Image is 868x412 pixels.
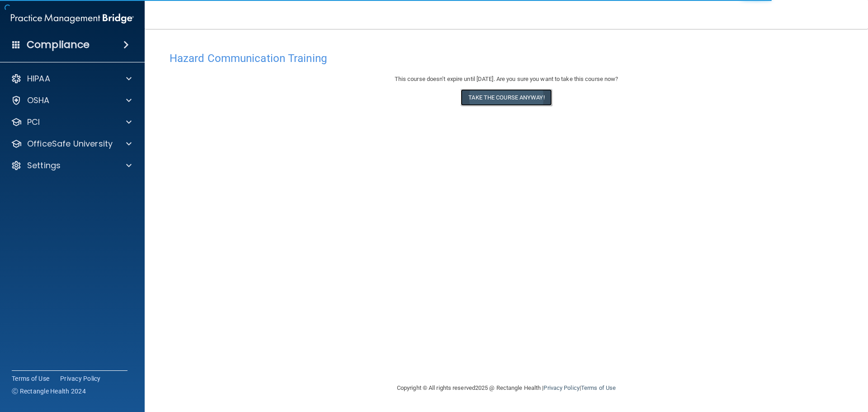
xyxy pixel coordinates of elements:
[27,138,113,149] p: OfficeSafe University
[11,138,132,149] a: OfficeSafe University
[60,374,101,383] a: Privacy Policy
[11,9,134,28] img: PMB logo
[170,52,843,64] h4: Hazard Communication Training
[461,89,552,106] button: Take the course anyway!
[12,374,49,383] a: Terms of Use
[27,73,50,84] p: HIPAA
[170,74,843,85] div: This course doesn’t expire until [DATE]. Are you sure you want to take this course now?
[11,117,132,128] a: PCI
[543,384,579,391] a: Privacy Policy
[341,374,671,403] div: Copyright © All rights reserved 2025 @ Rectangle Health | |
[11,73,132,84] a: HIPAA
[27,95,50,106] p: OSHA
[12,387,86,396] span: Ⓒ Rectangle Health 2024
[27,38,90,51] h4: Compliance
[27,117,40,128] p: PCI
[11,160,132,171] a: Settings
[11,95,132,106] a: OSHA
[581,384,616,391] a: Terms of Use
[27,160,61,171] p: Settings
